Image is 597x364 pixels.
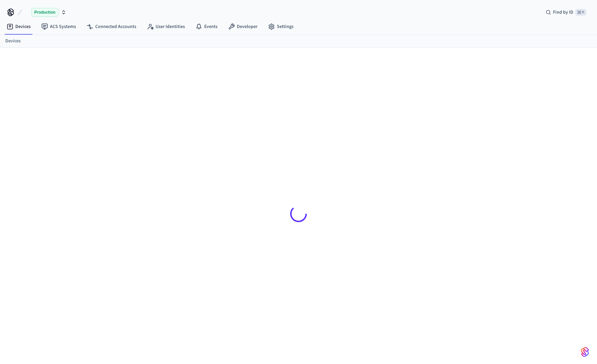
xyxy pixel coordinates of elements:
a: Devices [1,21,36,33]
a: User Identities [142,21,190,33]
a: Events [190,21,223,33]
span: Production [31,8,58,17]
div: Find by ID⌘ K [540,6,592,18]
a: Developer [223,21,263,33]
span: Find by ID [553,9,573,16]
span: ⌘ K [575,9,586,16]
img: SeamLogoGradient.69752ec5.svg [581,347,589,357]
a: Devices [5,38,21,45]
a: ACS Systems [36,21,81,33]
a: Settings [263,21,299,33]
a: Connected Accounts [81,21,142,33]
